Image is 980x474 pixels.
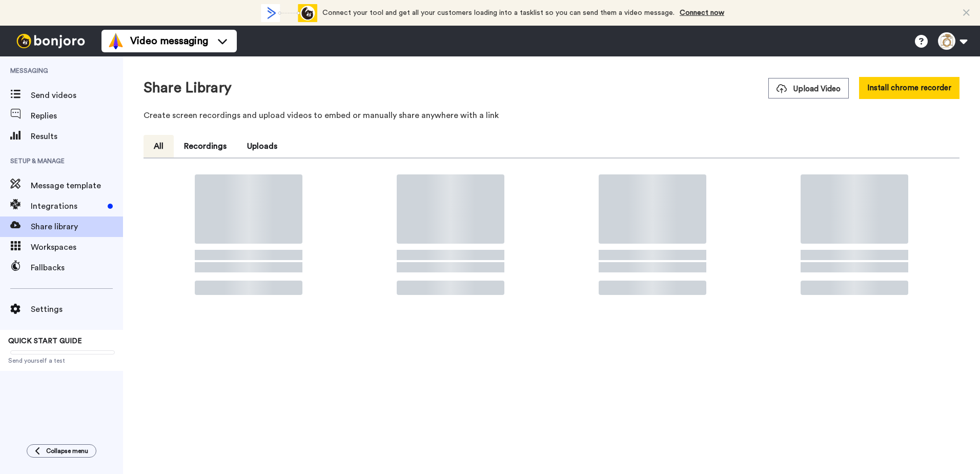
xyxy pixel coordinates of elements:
span: Integrations [31,200,104,212]
span: Connect your tool and get all your customers loading into a tasklist so you can send them a video... [322,9,675,16]
span: Fallbacks [31,262,123,274]
span: Replies [31,110,123,122]
button: Uploads [237,135,288,157]
span: Upload Video [777,84,841,94]
button: Install chrome recorder [859,77,959,99]
span: Settings [31,303,123,315]
button: Collapse menu [27,444,96,458]
p: Create screen recordings and upload videos to embed or manually share anywhere with a link [144,109,959,122]
span: Message template [31,180,123,192]
span: Workspaces [31,241,123,253]
span: QUICK START GUIDE [8,338,82,345]
span: Collapse menu [46,447,88,455]
span: Share library [31,221,123,233]
a: Connect now [680,9,724,16]
span: Send yourself a test [8,357,115,365]
img: vm-color.svg [108,33,124,49]
span: Results [31,130,123,143]
button: Recordings [174,135,237,157]
span: Video messaging [130,34,208,48]
img: bj-logo-header-white.svg [12,34,89,48]
h1: Share Library [144,80,232,96]
button: Upload Video [768,78,849,98]
button: All [144,135,174,157]
div: animation [261,4,317,22]
span: Send videos [31,89,123,102]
